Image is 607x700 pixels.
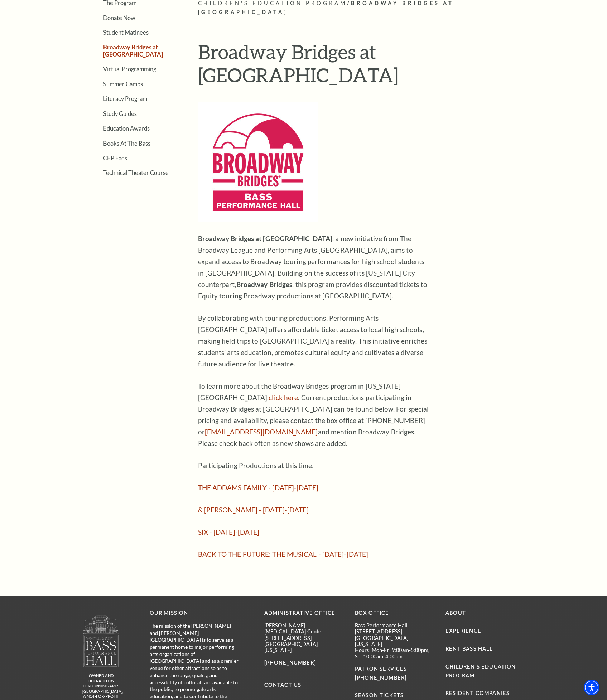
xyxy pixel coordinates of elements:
p: [PERSON_NAME][MEDICAL_DATA] Center [264,622,344,635]
p: , a new initiative from The Broadway League and Performing Arts [GEOGRAPHIC_DATA], aims to expand... [198,233,431,302]
a: Donate Now [103,14,135,21]
a: THE ADDAMS FAMILY - [DATE]-[DATE] [198,483,318,492]
a: Technical Theater Course [103,169,169,176]
p: Participating Productions at this time: [198,460,431,471]
a: Children's Education Program [445,663,516,679]
a: Broadway Bridges at [GEOGRAPHIC_DATA] [103,44,163,57]
p: Hours: Mon-Fri 9:00am-5:00pm, Sat 10:00am-4:00pm [355,647,435,660]
p: Administrative Office [264,609,344,618]
img: owned and operated by Performing Arts Fort Worth, A NOT-FOR-PROFIT 501(C)3 ORGANIZATION [83,615,119,667]
p: [STREET_ADDRESS] [264,635,344,641]
a: Literacy Program [103,95,147,102]
a: To learn more about the Broadway Bridges program in New York City, click here - open in a new tab [269,393,298,402]
a: SIX - [DATE]-[DATE] [198,528,260,536]
p: [PHONE_NUMBER] [264,658,344,667]
a: Summer Camps [103,81,143,87]
a: & [PERSON_NAME] - [DATE]-[DATE] [198,506,309,514]
a: Virtual Programming [103,65,156,72]
p: Bass Performance Hall [355,622,435,628]
h1: Broadway Bridges at [GEOGRAPHIC_DATA] [198,40,526,93]
a: Contact Us [264,682,302,688]
a: Books At The Bass [103,140,150,147]
a: Rent Bass Hall [445,646,493,652]
a: Resident Companies [445,690,510,696]
div: Accessibility Menu [584,680,599,695]
a: CEP Faqs [103,155,127,161]
p: [GEOGRAPHIC_DATA][US_STATE] [264,641,344,653]
p: BOX OFFICE [355,609,435,618]
a: Education Awards [103,125,150,132]
img: Broadway Bridges at Bass Performance Hall [198,102,318,222]
strong: Broadway Bridges [236,280,293,288]
a: Experience [445,628,481,634]
strong: Broadway Bridges at [GEOGRAPHIC_DATA] [198,234,333,243]
p: [GEOGRAPHIC_DATA][US_STATE] [355,635,435,647]
p: PATRON SERVICES [PHONE_NUMBER] [355,665,435,682]
p: To learn more about the Broadway Bridges program in [US_STATE][GEOGRAPHIC_DATA], . Current produc... [198,380,431,449]
p: By collaborating with touring productions, Performing Arts [GEOGRAPHIC_DATA] offers affordable ti... [198,312,431,370]
a: Student Matinees [103,29,149,36]
a: About [445,610,466,616]
a: [EMAIL_ADDRESS][DOMAIN_NAME] [205,428,318,436]
a: Study Guides [103,110,137,117]
p: [STREET_ADDRESS] [355,628,435,635]
p: OUR MISSION [150,609,239,618]
a: BACK TO THE FUTURE: THE MUSICAL - [DATE]-[DATE] [198,550,368,558]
